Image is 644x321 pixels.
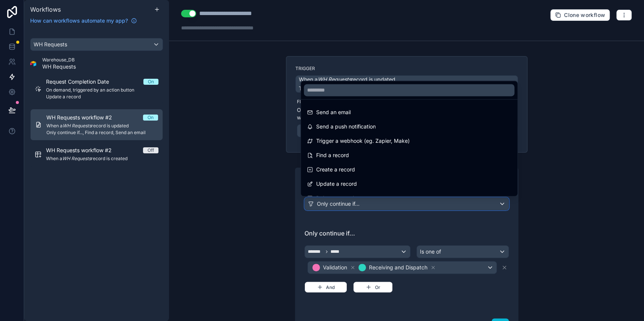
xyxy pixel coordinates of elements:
[316,165,355,174] span: Create a record
[316,194,354,203] span: Delete a record
[316,151,349,160] span: Find a record
[316,122,375,131] span: Send a push notification
[316,136,409,145] span: Trigger a webhook (eg. Zapier, Make)
[316,179,357,188] span: Update a record
[316,108,350,117] span: Send an email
